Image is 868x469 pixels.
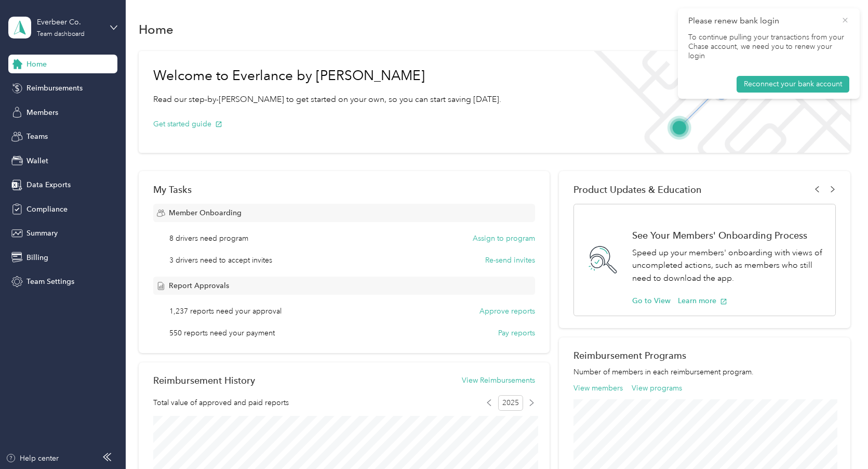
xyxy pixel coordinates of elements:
[737,76,849,93] button: Reconnect your bank account
[498,395,523,411] span: 2025
[6,453,59,464] button: Help center
[26,131,48,142] span: Teams
[573,184,702,195] span: Product Updates & Education
[169,328,275,338] span: 550 reports need your payment
[632,246,824,285] p: Speed up your members' onboarding with views of uncompleted actions, such as members who still ne...
[26,155,48,166] span: Wallet
[573,367,836,377] p: Number of members in each reimbursement program.
[26,83,83,94] span: Reimbursements
[26,228,58,239] span: Summary
[153,119,222,129] button: Get started guide
[473,233,535,244] button: Assign to program
[26,59,47,70] span: Home
[169,255,272,266] span: 3 drivers need to accept invites
[169,306,282,317] span: 1,237 reports need your approval
[632,383,682,394] button: View programs
[37,31,85,37] div: Team dashboard
[485,255,535,266] button: Re-send invites
[153,184,536,195] div: My Tasks
[169,233,248,244] span: 8 drivers need program
[573,350,836,361] h2: Reimbursement Programs
[26,276,74,287] span: Team Settings
[678,295,727,306] button: Learn more
[37,17,102,28] div: Everbeer Co.
[479,306,535,317] button: Approve reports
[153,397,289,408] span: Total value of approved and paid reports
[462,375,535,386] button: View Reimbursements
[153,375,255,386] h2: Reimbursement History
[573,383,623,394] button: View members
[153,93,501,106] p: Read our step-by-[PERSON_NAME] to get started on your own, so you can start saving [DATE].
[810,411,868,469] iframe: Everlance-gr Chat Button Frame
[169,280,229,291] span: Report Approvals
[632,295,671,306] button: Go to View
[583,51,850,153] img: Welcome to everlance
[26,179,71,190] span: Data Exports
[632,230,824,241] h1: See Your Members' Onboarding Process
[153,68,501,84] h1: Welcome to Everlance by [PERSON_NAME]
[26,107,58,118] span: Members
[26,252,48,263] span: Billing
[139,24,173,35] h1: Home
[169,207,242,218] span: Member Onboarding
[688,15,834,28] p: Please renew bank login
[26,204,68,215] span: Compliance
[498,328,535,338] button: Pay reports
[688,33,849,61] p: To continue pulling your transactions from your Chase account, we need you to renew your login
